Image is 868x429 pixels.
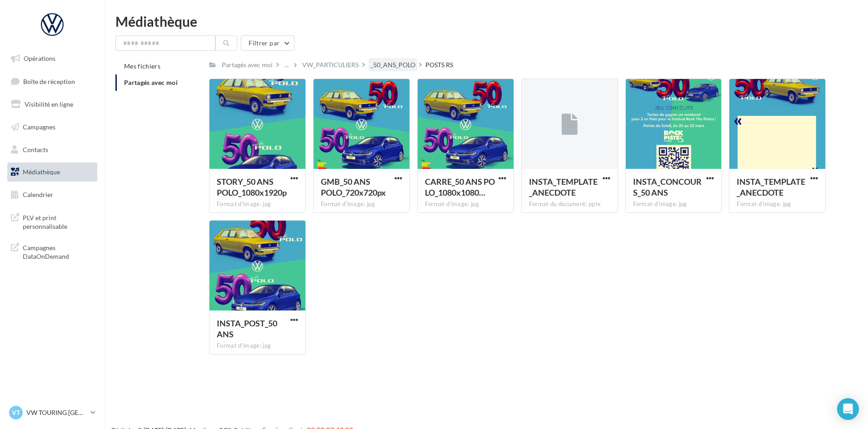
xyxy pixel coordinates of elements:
div: Format d'image: jpg [321,200,402,208]
span: Campagnes [23,123,55,131]
a: PLV et print personnalisable [5,208,99,235]
div: _50_ANS_POLO [370,60,415,69]
span: Mes fichiers [124,62,160,70]
a: Boîte de réception [5,72,99,91]
div: Format d'image: jpg [217,342,298,350]
span: STORY_50 ANS POLO_1080x1920p [217,177,287,197]
a: Calendrier [5,185,99,204]
div: Format du document: pptx [529,200,610,208]
a: Opérations [5,49,99,68]
div: Format d'image: jpg [633,200,714,208]
span: Contacts [23,145,48,153]
span: Boîte de réception [23,77,75,85]
span: INSTA_TEMPLATE_ANECDOTE [737,177,805,197]
span: Calendrier [23,191,53,198]
a: Campagnes DataOnDemand [5,238,99,265]
span: CARRE_50 ANS POLO_1080x1080px [425,177,495,197]
span: Médiathèque [23,168,60,176]
span: Opérations [24,54,55,62]
div: Open Intercom Messenger [837,398,859,420]
span: INSTA_POST_50 ANS [217,318,277,339]
span: INSTA_CONCOURS_50 ANS [633,177,702,197]
a: Médiathèque [5,163,99,182]
div: Format d'image: jpg [737,200,818,208]
a: Campagnes [5,118,99,137]
a: Visibilité en ligne [5,95,99,114]
span: PLV et print personnalisable [23,212,94,231]
a: VT VW TOURING [GEOGRAPHIC_DATA] [7,404,97,421]
p: VW TOURING [GEOGRAPHIC_DATA] [26,408,87,417]
div: Partagés avec moi [222,60,273,69]
span: Partagés avec moi [124,79,178,86]
div: POSTS RS [425,60,453,69]
div: Format d'image: jpg [425,200,506,208]
div: Médiathèque [115,15,857,28]
div: Format d'image: jpg [217,200,298,208]
a: Contacts [5,140,99,159]
span: VT [12,408,20,417]
div: ... [283,59,290,71]
span: Visibilité en ligne [25,100,73,108]
button: Filtrer par [241,35,294,51]
span: INSTA_TEMPLATE_ANECDOTE [529,177,598,197]
span: GMB_50 ANS POLO_720x720px [321,177,386,197]
div: VW_PARTICULIERS [302,60,359,69]
span: Campagnes DataOnDemand [23,242,94,261]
